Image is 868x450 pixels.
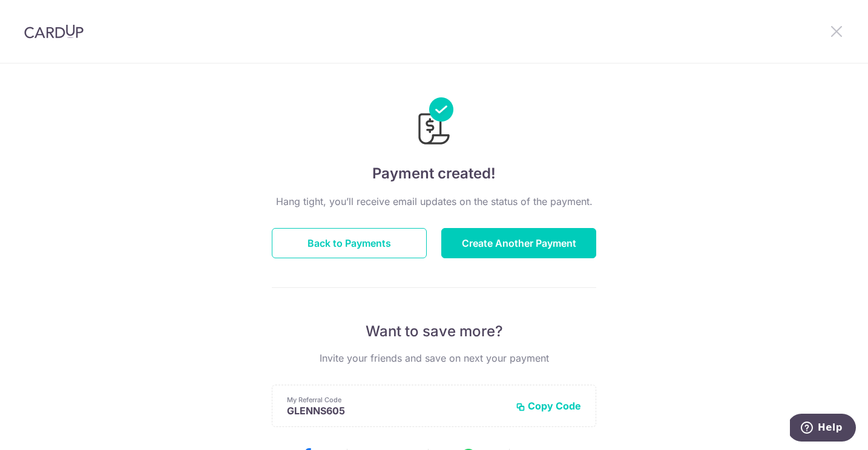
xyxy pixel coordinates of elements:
p: Invite your friends and save on next your payment [272,351,596,365]
p: GLENNS605 [287,405,506,417]
img: Payments [415,97,453,148]
iframe: Opens a widget where you can find more information [790,414,856,444]
p: Hang tight, you’ll receive email updates on the status of the payment. [272,194,596,209]
button: Back to Payments [272,228,427,258]
img: CardUp [24,24,84,39]
button: Create Another Payment [441,228,596,258]
p: My Referral Code [287,395,506,405]
button: Copy Code [516,400,581,412]
p: Want to save more? [272,322,596,341]
h4: Payment created! [272,163,596,184]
